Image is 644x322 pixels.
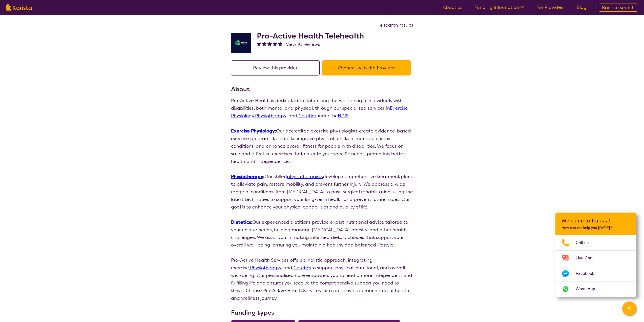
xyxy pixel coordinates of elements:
[576,239,595,247] span: Call us
[576,270,600,277] span: Facebook
[576,254,600,262] span: Live Chat
[231,97,413,120] p: Pro-Active Health is dedicated to enhancing the well-being of individuals with disabilities, both...
[297,113,316,119] a: Dietetics
[555,235,636,297] ul: Choose channel
[231,174,263,180] a: Physiotherapy
[231,128,276,134] strong: :
[231,127,413,165] p: Our accredited exercise physiologists create evidence-based exercise programs tailored to improve...
[231,60,320,75] button: Review this provider
[278,42,282,46] img: fullstar
[287,174,323,180] a: physiotherapists
[231,219,252,225] strong: :
[257,42,261,46] img: fullstar
[257,31,364,41] h2: Pro-Active Health Telehealth
[286,41,320,47] span: View 10 reviews
[576,285,601,293] span: WhatsApp
[555,213,636,297] div: Channel Menu
[231,33,251,53] img: ymlb0re46ukcwlkv50cv.png
[231,128,275,134] a: Exercise Physiology
[286,41,320,48] a: View 10 reviews
[536,4,565,10] a: For Providers
[231,174,264,180] strong: :
[602,5,635,11] span: Back to search
[231,256,413,302] p: Pro-Active Health Services offers a holistic approach, integrating exercise, , and to support phy...
[267,42,272,46] img: fullstar
[255,113,286,119] a: Physiotherapy
[379,22,413,28] a: search results
[262,42,266,46] img: fullstar
[231,218,413,249] p: Our experienced dietitians provide expert nutritional advice tailored to your unique needs, helpi...
[443,4,462,10] a: About us
[231,65,322,71] a: Review this provider
[474,4,524,10] a: Funding Information
[338,113,348,119] a: NDIS
[292,265,311,271] a: Dietetics
[231,173,413,211] p: Our skilled develop comprehensive treatment plans to alleviate pain, restore mobility, and preven...
[562,218,630,224] h2: Welcome to Karista!
[555,281,636,297] a: Web link opens in a new tab.
[577,4,587,10] a: Blog
[322,65,413,71] a: Connect with the Provider
[322,60,411,75] button: Connect with the Provider
[273,42,277,46] img: fullstar
[231,219,251,225] a: Dietetics
[562,226,630,230] p: How can we help you [DATE]?
[231,308,413,317] h3: Funding types
[250,265,281,271] a: Physiotherapy
[599,4,638,12] a: Back to search
[231,85,413,94] h3: About
[622,301,636,316] button: Channel Menu
[6,4,32,11] img: Karista logo
[383,22,413,28] span: search results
